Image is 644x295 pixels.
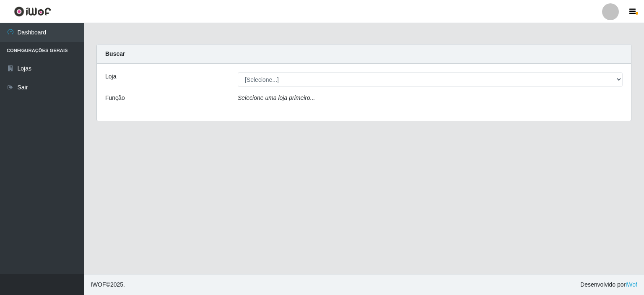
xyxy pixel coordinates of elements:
[91,281,106,288] span: IWOF
[91,280,125,289] span: © 2025 .
[14,6,51,17] img: CoreUI Logo
[626,281,637,288] a: iWof
[105,72,116,81] label: Loja
[238,94,315,101] i: Selecione uma loja primeiro...
[105,94,125,102] label: Função
[580,280,637,289] span: Desenvolvido por
[105,50,125,57] strong: Buscar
